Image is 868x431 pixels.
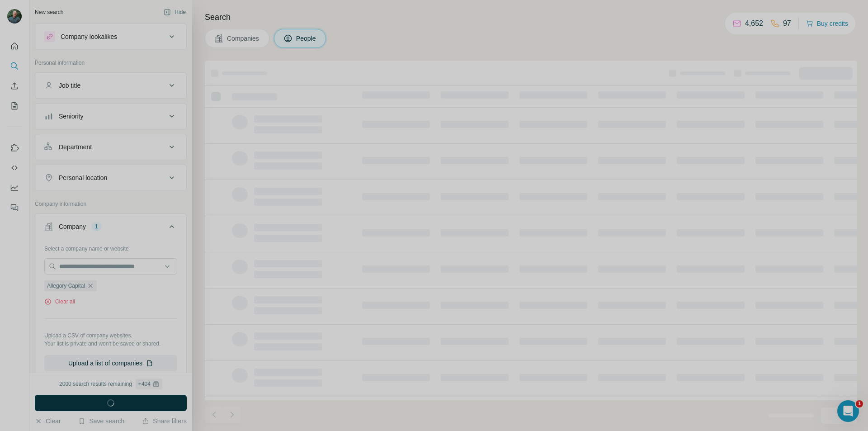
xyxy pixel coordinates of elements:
[44,241,177,253] div: Select a company name or website
[59,379,162,389] div: 2000 search results remaining
[856,400,863,407] span: 1
[7,78,22,94] button: Enrich CSV
[227,34,260,43] span: Companies
[7,38,22,54] button: Quick start
[35,136,186,158] button: Department
[7,180,22,196] button: Dashboard
[59,222,86,231] div: Company
[783,18,791,29] p: 97
[44,298,75,306] button: Clear all
[35,59,187,67] p: Personal information
[7,98,22,114] button: My lists
[7,160,22,176] button: Use Surfe API
[35,417,61,426] button: Clear
[7,140,22,156] button: Use Surfe on LinkedIn
[44,355,177,371] button: Upload a list of companies
[7,9,22,24] img: Avatar
[78,417,124,426] button: Save search
[7,199,22,216] button: Feedback
[35,167,186,189] button: Personal location
[157,5,192,19] button: Hide
[142,417,187,426] button: Share filters
[59,142,92,152] div: Department
[7,58,22,74] button: Search
[296,34,317,43] span: People
[91,223,102,231] div: 1
[35,216,186,241] button: Company1
[35,26,186,47] button: Company lookalikes
[44,340,177,348] p: Your list is private and won't be saved or shared.
[35,105,186,127] button: Seniority
[35,8,63,16] div: New search
[806,17,848,30] button: Buy credits
[47,282,85,290] span: Allegory Capital
[59,81,80,90] div: Job title
[35,75,186,96] button: Job title
[44,332,177,340] p: Upload a CSV of company websites.
[205,11,857,24] h4: Search
[59,173,107,182] div: Personal location
[745,18,763,29] p: 4,652
[61,32,117,41] div: Company lookalikes
[59,112,83,121] div: Seniority
[837,400,859,422] iframe: Intercom live chat
[35,200,187,208] p: Company information
[138,380,151,388] div: + 404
